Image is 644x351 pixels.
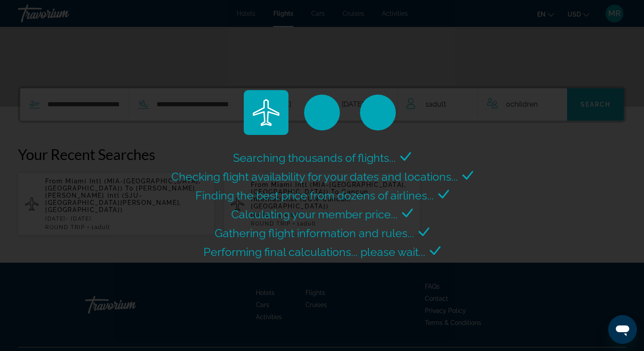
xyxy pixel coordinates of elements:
span: Calculating your member price... [231,208,398,221]
span: Gathering flight information and rules... [215,226,414,240]
span: Searching thousands of flights... [233,151,396,165]
span: Performing final calculations... please wait... [203,245,425,259]
span: Checking flight availability for your dates and locations... [171,170,458,183]
span: Finding the best price from dozens of airlines... [195,189,434,202]
iframe: Button to launch messaging window [608,315,637,344]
